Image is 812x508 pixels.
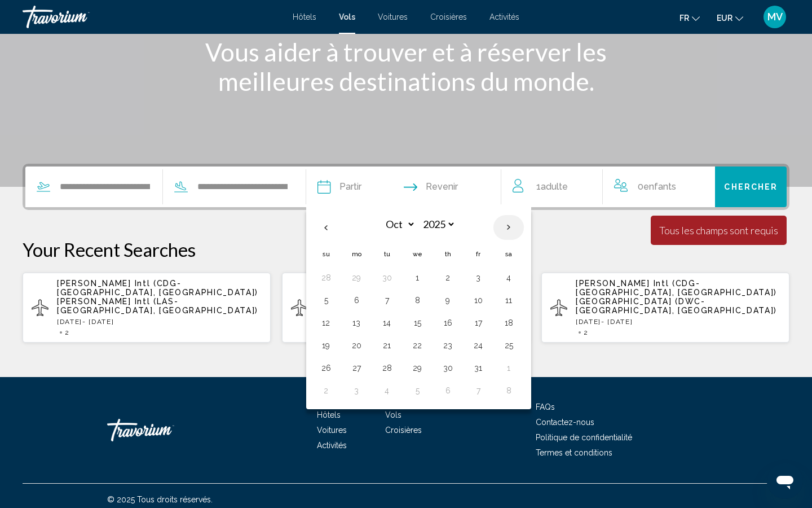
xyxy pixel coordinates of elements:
[439,292,457,308] button: Day 9
[385,426,422,435] a: Croisières
[576,297,777,315] span: [GEOGRAPHIC_DATA] (DWC-[GEOGRAPHIC_DATA], [GEOGRAPHIC_DATA])
[25,167,787,207] div: Search widget
[65,329,70,336] span: 2
[500,292,518,308] button: Day 11
[576,318,780,326] p: [DATE] - [DATE]
[500,360,518,376] button: Day 1
[426,179,458,195] span: Revenir
[378,292,396,308] button: Day 7
[317,270,335,286] button: Day 28
[536,448,612,457] a: Termes et conditions
[767,11,783,23] span: MV
[107,413,220,447] a: Travorium
[439,315,457,331] button: Day 16
[282,272,530,343] button: [PERSON_NAME] Intl (CDG-[GEOGRAPHIC_DATA], [GEOGRAPHIC_DATA]) Ruzyne International (PRG-[GEOGRAPH...
[317,360,335,376] button: Day 26
[469,338,487,353] button: Day 24
[408,338,426,353] button: Day 22
[317,383,335,398] button: Day 2
[419,214,456,234] select: Select year
[347,338,365,353] button: Day 20
[57,318,262,326] p: [DATE] - [DATE]
[469,360,487,376] button: Day 31
[715,167,787,207] button: Chercher
[378,12,408,21] a: Voitures
[293,12,316,21] a: Hôtels
[659,224,778,237] div: Tous les champs sont requis
[439,270,457,286] button: Day 2
[500,383,518,398] button: Day 8
[317,410,341,419] a: Hôtels
[638,179,676,195] span: 0
[643,181,676,192] span: Enfants
[57,297,258,315] span: [PERSON_NAME] Intl (LAS-[GEOGRAPHIC_DATA], [GEOGRAPHIC_DATA])
[347,292,365,308] button: Day 6
[404,167,458,207] button: Return date
[408,360,426,376] button: Day 29
[541,181,568,192] span: Adulte
[408,383,426,398] button: Day 5
[541,272,789,343] button: [PERSON_NAME] Intl (CDG-[GEOGRAPHIC_DATA], [GEOGRAPHIC_DATA]) [GEOGRAPHIC_DATA] (DWC-[GEOGRAPHIC_...
[57,279,258,297] span: [PERSON_NAME] Intl (CDG-[GEOGRAPHIC_DATA], [GEOGRAPHIC_DATA])
[760,5,789,29] button: User Menu
[584,329,589,336] span: 2
[23,6,281,28] a: Travorium
[576,279,777,297] span: [PERSON_NAME] Intl (CDG-[GEOGRAPHIC_DATA], [GEOGRAPHIC_DATA])
[536,433,632,442] a: Politique de confidentialité
[347,270,365,286] button: Day 29
[23,238,789,261] p: Your Recent Searches
[439,383,457,398] button: Day 6
[317,167,361,207] button: Depart date
[536,402,555,411] a: FAQs
[430,12,467,21] a: Croisières
[107,495,213,504] span: © 2025 Tous droits réservés.
[317,426,347,435] a: Voitures
[408,292,426,308] button: Day 8
[408,270,426,286] button: Day 1
[317,338,335,353] button: Day 19
[317,292,335,308] button: Day 5
[378,270,396,286] button: Day 30
[469,383,487,398] button: Day 7
[378,338,396,353] button: Day 21
[378,383,396,398] button: Day 4
[536,418,594,427] a: Contactez-nous
[311,214,341,240] button: Previous month
[378,315,396,331] button: Day 14
[500,338,518,353] button: Day 25
[489,12,519,21] a: Activités
[347,315,365,331] button: Day 13
[500,270,518,286] button: Day 4
[439,360,457,376] button: Day 30
[500,315,518,331] button: Day 18
[717,14,732,23] span: EUR
[767,463,803,499] iframe: Bouton de lancement de la fenêtre de messagerie
[317,441,347,450] a: Activités
[493,214,524,240] button: Next month
[469,292,487,308] button: Day 10
[379,214,416,234] select: Select month
[501,167,716,207] button: Travelers: 1 adult, 0 children
[317,315,335,331] button: Day 12
[347,383,365,398] button: Day 3
[339,12,355,21] a: Vols
[23,272,271,343] button: [PERSON_NAME] Intl (CDG-[GEOGRAPHIC_DATA], [GEOGRAPHIC_DATA]) [PERSON_NAME] Intl (LAS-[GEOGRAPHIC...
[385,410,401,419] a: Vols
[378,360,396,376] button: Day 28
[469,270,487,286] button: Day 3
[724,183,778,192] span: Chercher
[679,10,700,26] button: Change language
[536,179,568,195] span: 1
